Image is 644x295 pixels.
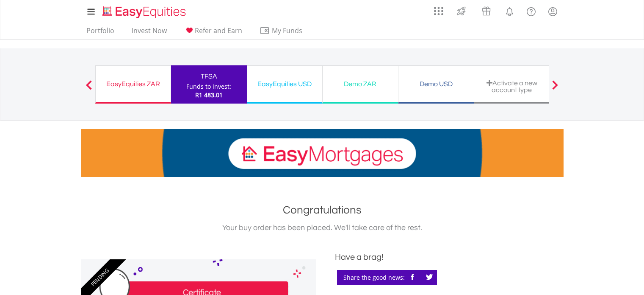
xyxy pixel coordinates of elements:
[101,78,166,90] div: EasyEquities ZAR
[195,91,223,99] span: R1 483.01
[542,2,564,21] a: My Profile
[81,202,564,218] h1: Congratulations
[99,2,189,19] a: Home page
[83,26,118,39] a: Portfolio
[81,222,564,234] div: Your buy order has been placed. We'll take care of the rest.
[499,2,520,19] a: Notifications
[520,2,542,19] a: FAQ's and Support
[454,4,468,18] img: thrive-v2.svg
[474,2,499,18] a: Vouchers
[181,26,246,39] a: Refer and Earn
[260,25,315,36] span: My Funds
[328,78,393,90] div: Demo ZAR
[176,70,242,82] div: TFSA
[81,129,564,177] img: EasyMortage Promotion Banner
[434,6,443,16] img: grid-menu-icon.svg
[128,26,170,39] a: Invest Now
[428,2,449,16] a: AppsGrid
[337,270,437,285] div: Share the good news:
[479,79,544,93] div: Activate a new account type
[186,82,231,91] div: Funds to invest:
[479,4,493,18] img: vouchers-v2.svg
[404,78,469,90] div: Demo USD
[335,251,564,264] div: Have a brag!
[252,78,317,90] div: EasyEquities USD
[101,5,189,19] img: EasyEquities_Logo.png
[195,26,242,35] span: Refer and Earn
